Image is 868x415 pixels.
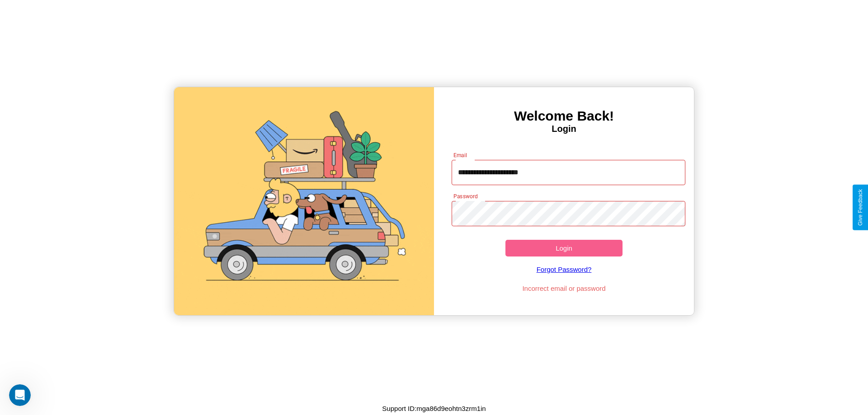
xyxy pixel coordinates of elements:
[447,256,681,282] a: Forgot Password?
[382,402,486,415] p: Support ID: mga86d9eohtn3zrm1in
[9,384,31,406] iframe: Intercom live chat
[447,282,681,294] p: Incorrect email or password
[453,192,477,200] label: Password
[453,151,467,159] label: Email
[505,240,623,256] button: Login
[434,124,694,134] h4: Login
[174,87,434,315] img: gif
[857,189,863,226] div: Give Feedback
[434,108,694,124] h3: Welcome Back!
